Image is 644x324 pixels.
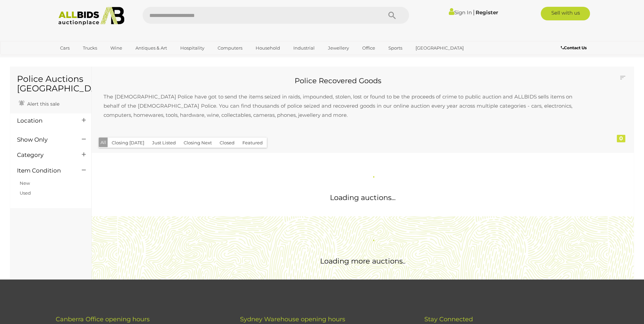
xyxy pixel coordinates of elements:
button: Just Listed [148,138,180,148]
span: | [473,8,475,16]
h1: Police Auctions [GEOGRAPHIC_DATA] [17,74,85,93]
a: Antiques & Art [131,42,171,54]
div: 0 [617,135,625,142]
a: Wine [106,42,127,54]
button: Featured [238,138,267,148]
a: Trucks [78,42,102,54]
a: Industrial [289,42,319,54]
h2: Police Recovered Goods [97,77,579,85]
a: Jewellery [324,42,353,54]
a: Household [251,42,284,54]
button: Closing [DATE] [108,138,148,148]
span: Alert this sale [25,101,59,107]
a: Computers [213,42,247,54]
a: Sign In [449,9,472,16]
span: Stay Connected [424,316,473,323]
h4: Show Only [17,137,72,143]
h4: Category [17,152,72,158]
a: Alert this sale [17,98,61,108]
a: Contact Us [561,44,588,52]
button: Closed [216,138,239,148]
a: Cars [56,42,74,54]
a: Sell with us [541,7,590,20]
span: Canberra Office opening hours [56,316,150,323]
a: Register [476,9,498,16]
span: Sydney Warehouse opening hours [240,316,345,323]
button: Search [375,7,409,24]
a: Hospitality [176,42,209,54]
a: Office [358,42,380,54]
button: Closing Next [180,138,216,148]
h4: Item Condition [17,167,72,174]
p: The [DEMOGRAPHIC_DATA] Police have got to send the items seized in raids, impounded, stolen, lost... [97,85,579,126]
a: New [20,180,30,186]
button: All [99,138,108,147]
a: [GEOGRAPHIC_DATA] [411,42,468,54]
a: Used [20,190,31,196]
img: Allbids.com.au [55,7,128,25]
span: Loading auctions... [330,193,395,202]
h4: Location [17,118,72,124]
span: Loading more auctions.. [320,257,405,265]
a: Sports [384,42,407,54]
b: Contact Us [561,45,587,50]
